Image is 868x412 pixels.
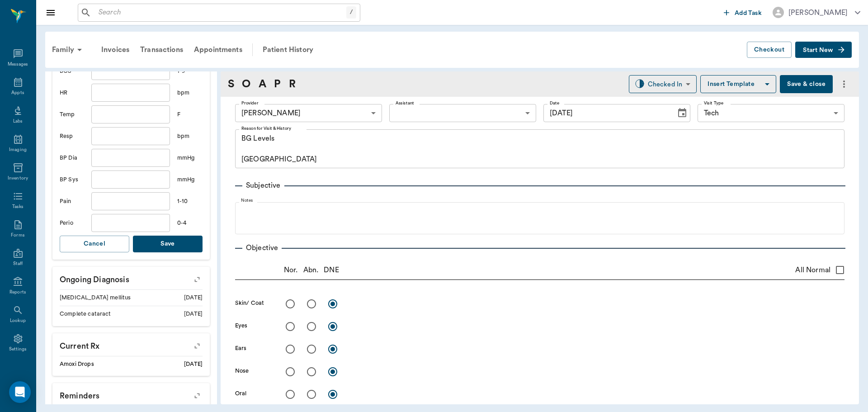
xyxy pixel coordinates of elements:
p: Reminders [52,383,210,406]
div: [PERSON_NAME] [788,7,848,18]
div: 1-10 [177,197,203,206]
button: Cancel [60,236,129,252]
p: Ongoing diagnosis [52,267,210,289]
div: BCS [60,67,84,76]
div: Tasks [12,204,24,210]
a: Patient History [257,39,319,61]
label: Date [550,100,559,106]
label: Nose [235,367,249,375]
button: Choose date, selected date is Sep 26, 2025 [673,104,691,122]
div: Amoxi Drops [60,360,94,369]
div: Family [47,39,90,61]
div: / [346,6,356,19]
div: [DATE] [184,360,203,369]
p: Current Rx [52,333,210,356]
label: Skin/ Coat [235,299,264,307]
div: mmHg [177,154,203,162]
div: Complete cataract [60,310,111,318]
div: Temp [60,110,84,119]
button: Start New [795,42,852,58]
p: Nor. [284,265,298,275]
button: Add Task [720,4,765,21]
div: F [177,110,203,119]
div: mmHg [177,175,203,184]
div: bpm [177,132,203,141]
div: Inventory [8,175,28,182]
div: Open Intercom Messenger [9,381,31,403]
label: Oral [235,389,246,398]
div: [PERSON_NAME] [235,104,382,122]
input: Search [95,6,346,19]
div: [DATE] [184,310,203,318]
label: Ears [235,344,246,352]
a: S [228,76,234,92]
p: DNE [324,265,339,275]
div: [MEDICAL_DATA] mellitus [60,294,131,302]
label: Notes [241,198,253,204]
div: Forms [11,232,24,239]
a: R [289,76,296,92]
div: Pain [60,197,84,206]
div: Resp [60,132,84,141]
div: Checked In [648,79,683,90]
p: Objective [242,242,282,253]
label: Provider [241,100,258,106]
button: Save [133,236,203,252]
p: Subjective [242,180,284,191]
label: Reason for Visit & History [241,125,291,132]
div: Settings [9,346,27,353]
button: Close drawer [42,4,60,22]
input: MM/DD/YYYY [543,104,670,122]
div: Tech [698,104,844,122]
div: Perio [60,219,84,227]
div: Appts [11,90,24,96]
div: Staff [13,260,23,267]
textarea: BG Levels [GEOGRAPHIC_DATA] [241,133,838,165]
div: Reports [9,289,26,296]
label: Assistant [396,100,414,106]
a: Transactions [135,39,189,61]
label: Visit Type [704,100,724,106]
button: more [836,76,852,92]
div: 1-9 [177,67,203,76]
div: 0-4 [177,219,203,227]
div: Messages [8,61,28,68]
a: Appointments [189,39,248,61]
label: Eyes [235,322,247,330]
div: Lookup [10,317,26,324]
span: All Normal [795,265,830,275]
div: BP Sys [60,175,84,184]
p: Abn. [303,265,319,275]
div: bpm [177,89,203,97]
button: [PERSON_NAME] [765,4,868,21]
div: HR [60,89,84,97]
a: O [242,76,250,92]
button: Save & close [780,75,833,93]
div: Imaging [9,147,27,153]
div: Labs [13,118,23,125]
div: BP Dia [60,154,84,162]
div: [DATE] [184,294,203,302]
button: Checkout [747,42,792,58]
a: Invoices [96,39,135,61]
a: A [259,76,266,92]
button: Insert Template [700,75,776,93]
a: P [274,76,281,92]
